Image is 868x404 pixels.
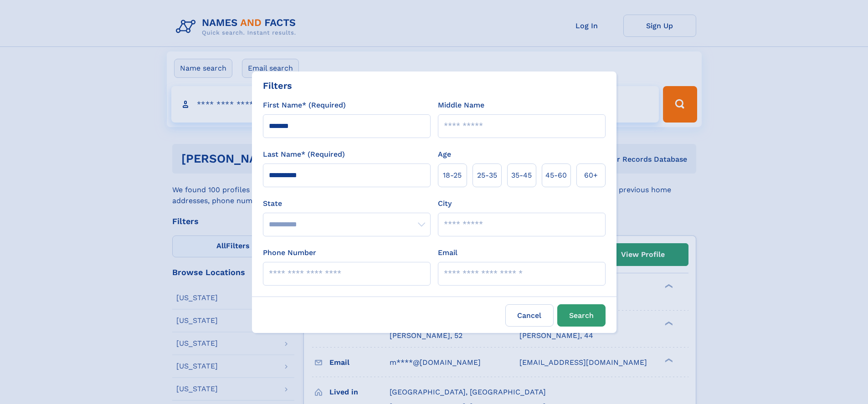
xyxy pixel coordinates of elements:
[477,170,497,181] span: 25‑35
[443,170,462,181] span: 18‑25
[545,170,567,181] span: 45‑60
[438,247,457,258] label: Email
[263,198,431,209] label: State
[511,170,532,181] span: 35‑45
[263,247,316,258] label: Phone Number
[438,100,484,111] label: Middle Name
[263,100,346,111] label: First Name* (Required)
[557,304,606,327] button: Search
[584,170,598,181] span: 60+
[438,149,451,160] label: Age
[505,304,554,327] label: Cancel
[438,198,452,209] label: City
[263,149,345,160] label: Last Name* (Required)
[263,79,292,92] div: Filters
